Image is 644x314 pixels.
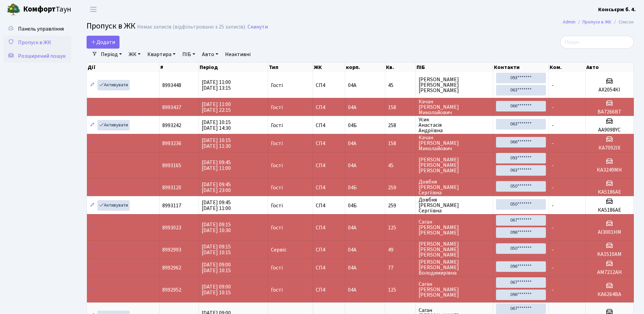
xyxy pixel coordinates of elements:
span: 45 [388,163,413,168]
span: 77 [388,265,413,271]
th: Дії [87,63,160,72]
span: 04А [348,246,356,254]
span: СП4 [316,287,342,293]
th: Ком. [549,63,585,72]
span: 04А [348,162,356,169]
h5: КА3249МН [588,167,631,173]
a: Консьєрж б. 4. [598,5,636,14]
span: Гості [271,203,283,208]
li: Список [611,18,634,26]
img: logo.png [7,3,20,16]
a: ЖК [126,49,143,60]
span: [PERSON_NAME] [PERSON_NAME] [PERSON_NAME] [419,77,490,93]
span: Гості [271,105,283,110]
h5: АМ7212АН [588,269,631,276]
th: Кв. [385,63,416,72]
h5: АА9098YC [588,127,631,133]
span: СП4 [316,203,342,208]
h5: АІ3001НМ [588,229,631,235]
a: Активувати [97,200,130,211]
span: Довбня [PERSON_NAME] Сергіївна [419,197,490,213]
a: Панель управління [3,22,71,36]
span: - [552,162,554,169]
nav: breadcrumb [553,15,644,29]
span: 125 [388,225,413,230]
span: - [552,224,554,231]
span: Гості [271,163,283,168]
span: - [552,202,554,209]
span: Гості [271,83,283,88]
span: [DATE] 11:00 [DATE] 22:15 [202,101,231,114]
span: [PERSON_NAME] [PERSON_NAME] Володимирівна [419,259,490,276]
span: [DATE] 09:15 [DATE] 10:30 [202,221,231,234]
span: 45 [388,83,413,88]
span: - [552,140,554,147]
span: Пропуск в ЖК [87,20,135,32]
span: [DATE] 09:00 [DATE] 10:15 [202,283,231,296]
span: Гості [271,141,283,146]
span: 158 [388,141,413,146]
a: Додати [87,36,119,49]
span: СП4 [316,247,342,252]
a: Авто [199,49,221,60]
span: [DATE] 09:45 [DATE] 11:00 [202,159,231,172]
span: Саган [PERSON_NAME] [PERSON_NAME] [419,219,490,235]
span: - [552,184,554,191]
h5: КА6264ВА [588,291,631,298]
a: Скинути [247,24,268,30]
div: Немає записів (відфільтровано з 25 записів). [137,24,246,30]
b: Консьєрж б. 4. [598,6,636,13]
span: [PERSON_NAME] [PERSON_NAME] [PERSON_NAME] [419,157,490,173]
span: 258 [388,123,413,128]
span: Качан [PERSON_NAME] Миколайович [419,99,490,115]
span: - [552,246,554,254]
h5: KA1510AM [588,251,631,258]
button: Переключити навігацію [85,4,102,15]
a: ПІБ [180,49,198,60]
span: СП4 [316,225,342,230]
span: 04А [348,104,356,111]
span: Панель управління [18,25,64,33]
a: Неактивні [222,49,253,60]
a: Активувати [97,120,130,130]
span: СП4 [316,185,342,190]
span: [DATE] 10:15 [DATE] 14:30 [202,119,231,132]
span: 04А [348,264,356,272]
span: СП4 [316,163,342,168]
th: корп. [345,63,385,72]
span: 8992993 [162,246,181,254]
span: [DATE] 09:00 [DATE] 10:15 [202,261,231,274]
span: 125 [388,287,413,293]
span: - [552,82,554,89]
span: 04А [348,224,356,231]
h5: AХ2054КІ [588,87,631,93]
span: Гості [271,265,283,271]
span: - [552,286,554,294]
span: Гості [271,185,283,190]
span: 8993165 [162,162,181,169]
span: Довбня [PERSON_NAME] Сергіївна [419,179,490,195]
span: [DATE] 10:15 [DATE] 11:30 [202,137,231,150]
span: 8993023 [162,224,181,231]
span: СП4 [316,265,342,271]
span: [DATE] 09:45 [DATE] 23:00 [202,181,231,194]
span: 04Б [348,122,357,129]
span: 8993437 [162,104,181,111]
span: 8993117 [162,202,181,209]
span: Саган [PERSON_NAME] [PERSON_NAME] [419,281,490,298]
span: 259 [388,203,413,208]
span: СП4 [316,141,342,146]
span: 158 [388,105,413,110]
span: 8993448 [162,82,181,89]
span: 04А [348,140,356,147]
span: 04Б [348,202,357,209]
h5: КА7092ІХ [588,145,631,151]
span: 04А [348,82,356,89]
a: Квартира [145,49,178,60]
span: [DATE] 09:15 [DATE] 10:15 [202,243,231,256]
span: - [552,104,554,111]
span: 49 [388,247,413,252]
span: 8993120 [162,184,181,191]
span: - [552,264,554,272]
span: 04Б [348,184,357,191]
